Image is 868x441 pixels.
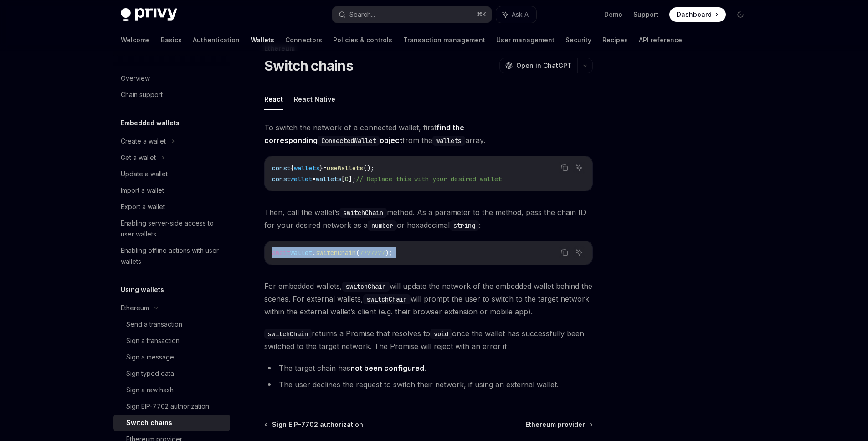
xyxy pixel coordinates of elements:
[121,303,149,313] div: Ethereum
[316,249,356,257] span: switchChain
[312,249,316,257] span: .
[121,8,177,21] img: dark logo
[272,175,290,183] span: const
[126,401,209,412] div: Sign EIP-7702 authorization
[113,333,230,349] a: Sign a transaction
[332,6,492,23] button: Search...⌘K
[272,164,290,172] span: const
[499,58,577,73] button: Open in ChatGPT
[496,6,536,23] button: Ask AI
[121,284,164,295] h5: Using wallets
[368,220,397,231] code: number
[113,199,230,215] a: Export a wallet
[669,7,726,22] a: Dashboard
[121,136,166,147] div: Create a wallet
[264,88,283,110] button: React
[113,349,230,365] a: Sign a message
[290,175,312,183] span: wallet
[333,29,392,51] a: Policies & controls
[285,29,322,51] a: Connectors
[113,316,230,333] a: Send a transaction
[573,246,585,258] button: Ask AI
[385,249,392,257] span: );
[604,10,622,19] a: Demo
[639,29,682,51] a: API reference
[113,415,230,431] a: Switch chains
[126,352,174,363] div: Sign a message
[573,162,585,174] button: Ask AI
[602,29,628,51] a: Recipes
[341,175,345,183] span: [
[633,10,658,19] a: Support
[121,89,163,100] div: Chain support
[349,175,356,183] span: ];
[121,201,165,212] div: Export a wallet
[264,280,593,318] span: For embedded wallets, will update the network of the embedded wallet behind the scenes. For exter...
[342,282,390,292] code: switchChain
[121,185,164,196] div: Import a wallet
[265,420,363,429] a: Sign EIP-7702 authorization
[113,398,230,415] a: Sign EIP-7702 authorization
[272,420,363,429] span: Sign EIP-7702 authorization
[360,249,385,257] span: 7777777
[264,57,353,74] h1: Switch chains
[349,9,375,20] div: Search...
[121,169,168,179] div: Update a wallet
[193,29,240,51] a: Authentication
[272,249,290,257] span: await
[559,246,570,258] button: Copy the contents from the code block
[113,166,230,182] a: Update a wallet
[525,420,592,429] a: Ethereum provider
[264,121,593,147] span: To switch the network of a connected wallet, first from the array.
[290,164,294,172] span: {
[356,249,360,257] span: (
[477,11,486,18] span: ⌘ K
[113,365,230,382] a: Sign typed data
[126,417,172,428] div: Switch chains
[430,329,452,339] code: void
[559,162,570,174] button: Copy the contents from the code block
[113,70,230,87] a: Overview
[316,175,341,183] span: wallets
[126,335,180,346] div: Sign a transaction
[496,29,555,51] a: User management
[113,215,230,242] a: Enabling server-side access to user wallets
[733,7,748,22] button: Toggle dark mode
[339,208,387,218] code: switchChain
[264,206,593,231] span: Then, call the wallet’s method. As a parameter to the method, pass the chain ID for your desired ...
[121,245,225,267] div: Enabling offline actions with user wallets
[113,382,230,398] a: Sign a raw hash
[126,368,174,379] div: Sign typed data
[345,175,349,183] span: 0
[525,420,585,429] span: Ethereum provider
[512,10,530,19] span: Ask AI
[565,29,591,51] a: Security
[516,61,572,70] span: Open in ChatGPT
[319,164,323,172] span: }
[312,175,316,183] span: =
[450,220,479,231] code: string
[161,29,182,51] a: Basics
[677,10,712,19] span: Dashboard
[318,136,380,146] code: ConnectedWallet
[251,29,274,51] a: Wallets
[126,385,174,395] div: Sign a raw hash
[323,164,327,172] span: =
[121,218,225,240] div: Enabling server-side access to user wallets
[294,88,335,110] button: React Native
[264,362,593,374] li: The target chain has .
[113,87,230,103] a: Chain support
[264,378,593,391] li: The user declines the request to switch their network, if using an external wallet.
[121,118,180,128] h5: Embedded wallets
[290,249,312,257] span: wallet
[432,136,465,146] code: wallets
[126,319,182,330] div: Send a transaction
[350,364,424,373] a: not been configured
[327,164,363,172] span: useWallets
[121,152,156,163] div: Get a wallet
[113,242,230,270] a: Enabling offline actions with user wallets
[403,29,485,51] a: Transaction management
[363,294,411,304] code: switchChain
[264,123,464,145] a: find the correspondingConnectedWalletobject
[121,29,150,51] a: Welcome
